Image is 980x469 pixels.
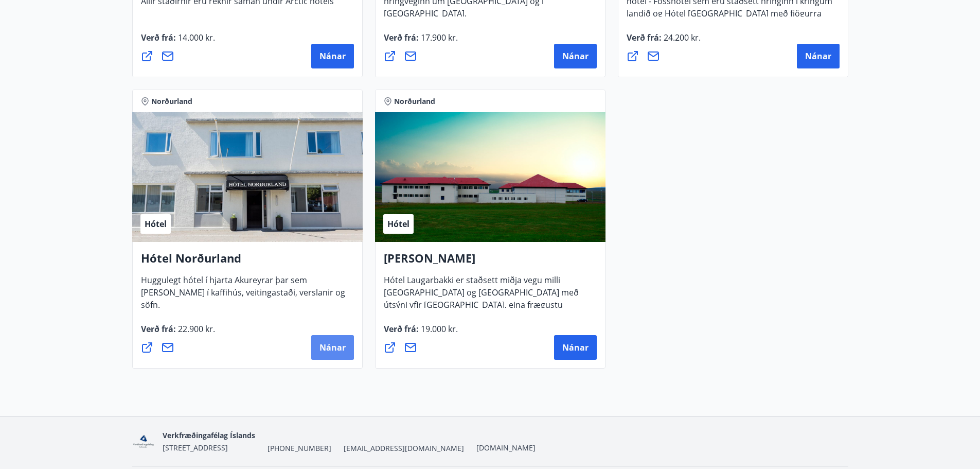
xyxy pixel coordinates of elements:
span: [PHONE_NUMBER] [268,443,331,454]
span: Nánar [805,50,831,62]
span: Verð frá : [627,32,701,51]
span: Hótel [387,218,409,230]
button: Nánar [311,44,354,68]
span: 14.000 kr. [176,32,215,43]
span: Verð frá : [141,323,215,343]
span: 22.900 kr. [176,323,215,335]
span: Verkfræðingafélag Íslands [163,430,255,440]
span: Nánar [562,50,589,62]
a: [DOMAIN_NAME] [476,443,536,453]
span: [STREET_ADDRESS] [163,443,228,453]
span: Nánar [319,50,346,62]
span: Hótel Laugarbakki er staðsett miðja vegu milli [GEOGRAPHIC_DATA] og [GEOGRAPHIC_DATA] með útsýni ... [384,274,579,331]
button: Nánar [311,335,354,360]
span: Norðurland [151,96,192,107]
span: Nánar [319,342,346,353]
span: 19.000 kr. [419,323,458,335]
span: Nánar [562,342,589,353]
span: 24.200 kr. [662,32,701,43]
h4: Hótel Norðurland [141,250,354,274]
span: Verð frá : [141,32,215,51]
button: Nánar [797,44,840,68]
span: Hótel [145,218,167,230]
img: zH7ieRZ5MdB4c0oPz1vcDZy7gcR7QQ5KLJqXv9KS.png [132,430,154,453]
span: [EMAIL_ADDRESS][DOMAIN_NAME] [344,443,464,454]
span: Verð frá : [384,32,458,51]
span: Norðurland [394,96,435,107]
span: Huggulegt hótel í hjarta Akureyrar þar sem [PERSON_NAME] í kaffihús, veitingastaði, verslanir og ... [141,274,345,319]
span: 17.900 kr. [419,32,458,43]
button: Nánar [554,335,597,360]
h4: [PERSON_NAME] [384,250,597,274]
span: Verð frá : [384,323,458,343]
button: Nánar [554,44,597,68]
